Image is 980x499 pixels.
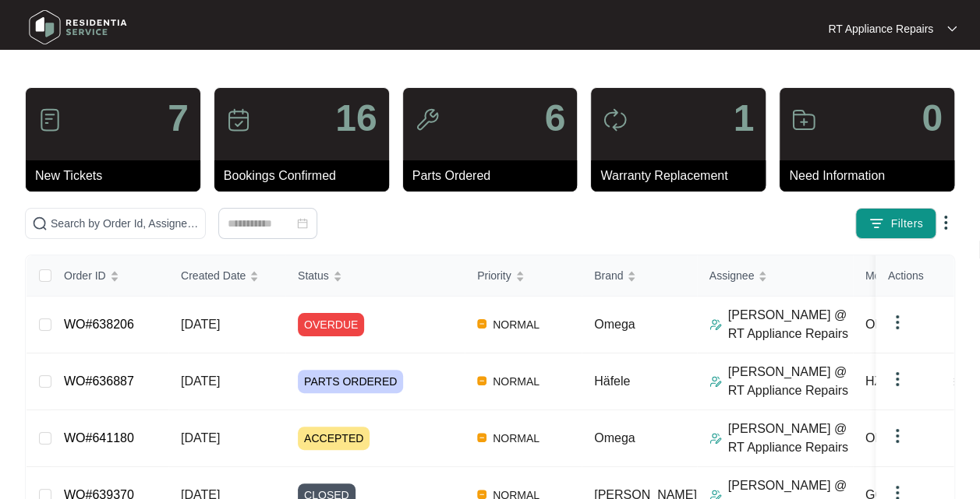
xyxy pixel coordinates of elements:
[37,107,62,132] img: icon
[791,107,816,132] img: icon
[828,21,933,37] p: RT Appliance Repairs
[181,374,220,388] span: [DATE]
[594,267,623,284] span: Brand
[64,267,106,284] span: Order ID
[888,427,907,445] img: dropdown arrow
[709,267,755,284] span: Assignee
[181,318,220,331] span: [DATE]
[415,107,440,132] img: icon
[298,267,329,284] span: Status
[582,255,697,297] th: Brand
[869,216,884,231] img: filter icon
[64,374,134,388] a: WO#636887
[181,267,246,284] span: Created Date
[486,372,546,391] span: NORMAL
[477,490,486,499] img: Vercel Logo
[855,208,936,239] button: filter iconFilters
[477,267,511,284] span: Priority
[224,167,389,185] p: Bookings Confirmed
[922,100,943,137] p: 0
[545,100,566,137] p: 6
[603,107,628,132] img: icon
[477,319,486,329] img: Vercel Logo
[728,306,853,343] p: [PERSON_NAME] @ RT Appliance Repairs
[32,216,48,231] img: search-icon
[168,255,285,297] th: Created Date
[298,313,364,336] span: OVERDUE
[51,255,168,297] th: Order ID
[709,432,722,445] img: Assigner Icon
[298,427,370,450] span: ACCEPTED
[23,4,133,51] img: residentia service logo
[594,374,630,388] span: Häfele
[947,25,957,33] img: dropdown arrow
[890,216,923,232] span: Filters
[168,100,189,137] p: 7
[477,376,486,385] img: Vercel Logo
[888,370,907,388] img: dropdown arrow
[486,429,546,448] span: NORMAL
[728,420,853,457] p: [PERSON_NAME] @ RT Appliance Repairs
[64,431,134,445] a: WO#641180
[412,167,578,185] p: Parts Ordered
[789,167,954,185] p: Need Information
[709,318,722,331] img: Assigner Icon
[226,107,251,132] img: icon
[709,375,722,388] img: Assigner Icon
[486,315,546,334] span: NORMAL
[888,313,907,332] img: dropdown arrow
[733,100,754,137] p: 1
[64,318,134,331] a: WO#638206
[728,363,853,400] p: [PERSON_NAME] @ RT Appliance Repairs
[181,431,220,445] span: [DATE]
[465,255,582,297] th: Priority
[35,167,200,185] p: New Tickets
[865,267,895,284] span: Model
[936,213,955,232] img: dropdown arrow
[594,431,635,445] span: Omega
[876,255,953,297] th: Actions
[335,100,377,137] p: 16
[697,255,853,297] th: Assignee
[477,433,486,442] img: Vercel Logo
[594,318,635,331] span: Omega
[51,215,199,232] input: Search by Order Id, Assignee Name, Customer Name, Brand and Model
[285,255,465,297] th: Status
[298,370,403,393] span: PARTS ORDERED
[600,167,766,185] p: Warranty Replacement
